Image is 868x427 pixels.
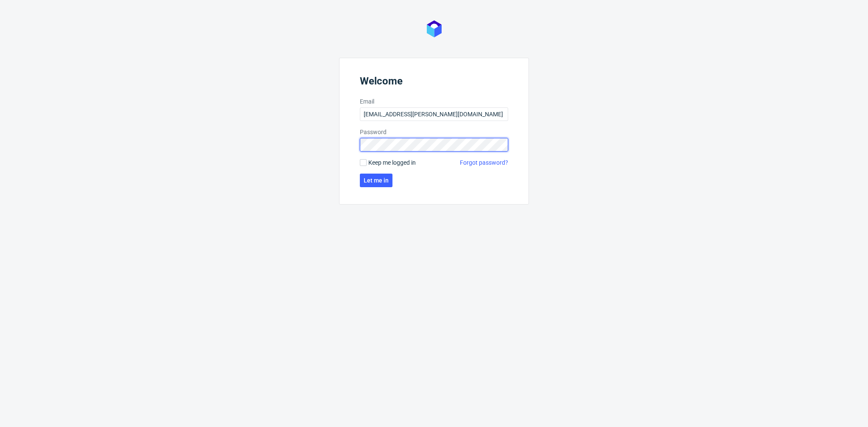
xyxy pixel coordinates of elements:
a: Forgot password? [460,158,508,167]
span: Keep me logged in [368,158,416,167]
input: you@youremail.com [360,107,508,121]
label: Email [360,97,508,106]
span: Let me in [364,177,389,183]
button: Let me in [360,174,392,187]
header: Welcome [360,75,508,90]
label: Password [360,128,508,136]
